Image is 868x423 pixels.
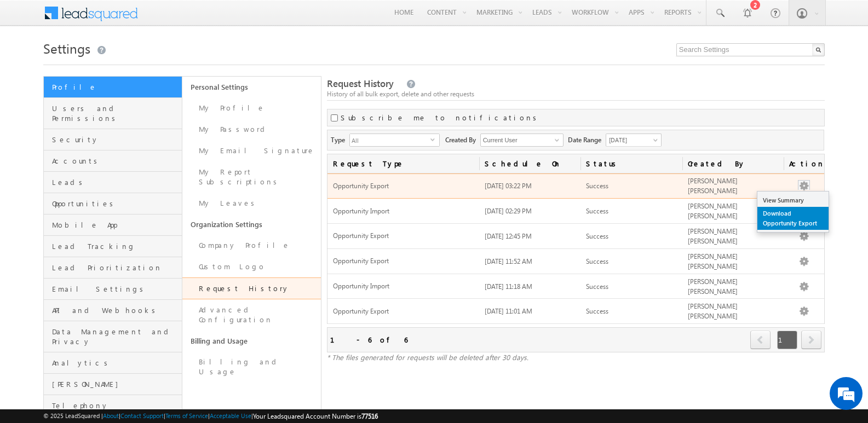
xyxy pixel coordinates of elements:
span: Settings [43,39,90,57]
a: API and Webhooks [44,300,182,321]
a: My Leaves [182,193,321,214]
span: Opportunity Export [333,231,474,241]
span: Opportunity Export [333,307,474,316]
div: 1 - 6 of 6 [330,333,407,346]
span: Email Settings [52,284,179,294]
span: Success [586,282,608,291]
span: Type [331,134,349,145]
input: Search Settings [676,43,825,56]
a: Terms of Service [165,412,208,419]
div: All [349,134,440,147]
span: Lead Prioritization [52,263,179,273]
a: View Summary [757,194,829,207]
span: Leads [52,177,179,187]
label: Subscribe me to notifications [341,113,541,123]
span: [DATE] 12:45 PM [485,232,532,240]
a: [DATE] [606,134,662,147]
a: Schedule On [479,154,580,173]
span: [PERSON_NAME] [PERSON_NAME] [688,277,738,295]
span: Security [52,135,179,144]
a: Organization Settings [182,214,321,235]
a: Advanced Configuration [182,299,321,331]
a: Opportunities [44,193,182,215]
span: Opportunities [52,199,179,208]
a: Profile [44,77,182,98]
a: Custom Logo [182,256,321,277]
span: Accounts [52,156,179,166]
span: Success [586,182,608,190]
a: Mobile App [44,215,182,236]
a: Lead Prioritization [44,257,182,279]
span: © 2025 LeadSquared | | | | | [43,411,378,421]
input: Type to Search [480,134,564,147]
a: My Report Subscriptions [182,161,321,193]
span: Success [586,257,608,265]
a: Leads [44,172,182,193]
span: select [430,137,439,142]
a: Users and Permissions [44,98,182,129]
span: [PERSON_NAME] [PERSON_NAME] [688,302,738,320]
span: 77516 [361,412,378,420]
span: [PERSON_NAME] [PERSON_NAME] [688,227,738,245]
span: Success [586,232,608,240]
a: Contact Support [120,412,164,419]
a: Personal Settings [182,77,321,97]
a: Download Opportunity Export [757,207,829,230]
a: My Password [182,119,321,140]
span: [DATE] 03:22 PM [485,182,532,190]
span: [DATE] 02:29 PM [485,207,532,215]
span: Opportunity Import [333,207,474,216]
a: Email Settings [44,279,182,300]
span: [DATE] 11:01 AM [485,307,532,315]
span: Users and Permissions [52,103,179,123]
a: Created By [682,154,784,173]
span: Profile [52,82,179,92]
span: Date Range [568,134,606,145]
span: Actions [784,154,824,173]
span: Telephony [52,401,179,410]
span: [DATE] 11:52 AM [485,257,532,265]
a: About [103,412,119,419]
span: [PERSON_NAME] [PERSON_NAME] [688,202,738,220]
a: Request Type [327,154,480,173]
span: Success [586,207,608,215]
span: All [350,134,430,146]
span: Opportunity Export [333,182,474,191]
span: prev [750,331,771,349]
a: Show All Items [549,135,562,146]
a: Request History [182,277,321,299]
a: Acceptable Use [210,412,251,419]
span: Mobile App [52,220,179,230]
a: Accounts [44,150,182,172]
span: [PERSON_NAME] [PERSON_NAME] [688,177,738,195]
a: Company Profile [182,235,321,256]
a: Billing and Usage [182,331,321,351]
span: Data Management and Privacy [52,327,179,346]
span: Opportunity Export [333,257,474,266]
span: next [801,331,821,349]
span: [PERSON_NAME] [52,379,179,389]
a: Analytics [44,352,182,374]
span: 1 [777,331,797,349]
a: My Profile [182,97,321,119]
span: Analytics [52,358,179,368]
span: Your Leadsquared Account Number is [253,412,378,420]
a: My Email Signature [182,140,321,161]
span: Success [586,307,608,315]
span: [PERSON_NAME] [PERSON_NAME] [688,252,738,270]
a: Telephony [44,395,182,416]
span: Opportunity Import [333,282,474,291]
span: Lead Tracking [52,241,179,251]
a: Security [44,129,182,150]
a: Status [580,154,682,173]
div: History of all bulk export, delete and other requests [327,89,825,99]
span: API and Webhooks [52,305,179,315]
span: [DATE] [606,135,658,145]
span: [DATE] 11:18 AM [485,282,532,291]
span: * The files generated for requests will be deleted after 30 days. [327,352,528,362]
a: prev [750,332,771,349]
a: next [801,332,821,349]
a: Data Management and Privacy [44,321,182,352]
span: Created By [445,134,480,145]
span: Request History [327,77,394,90]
